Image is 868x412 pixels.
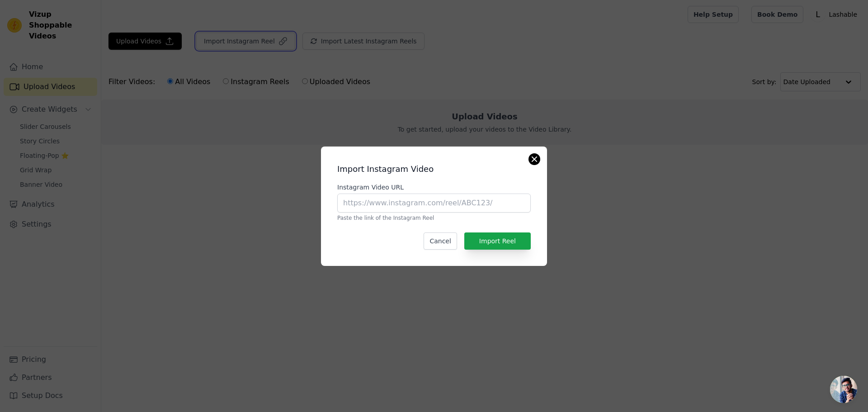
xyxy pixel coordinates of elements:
[529,154,540,165] button: Close modal
[337,163,531,175] h2: Import Instagram Video
[830,376,857,403] a: Open chat
[337,183,531,192] label: Instagram Video URL
[464,232,531,250] button: Import Reel
[337,214,531,222] p: Paste the link of the Instagram Reel
[337,194,531,213] input: https://www.instagram.com/reel/ABC123/
[424,232,457,250] button: Cancel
